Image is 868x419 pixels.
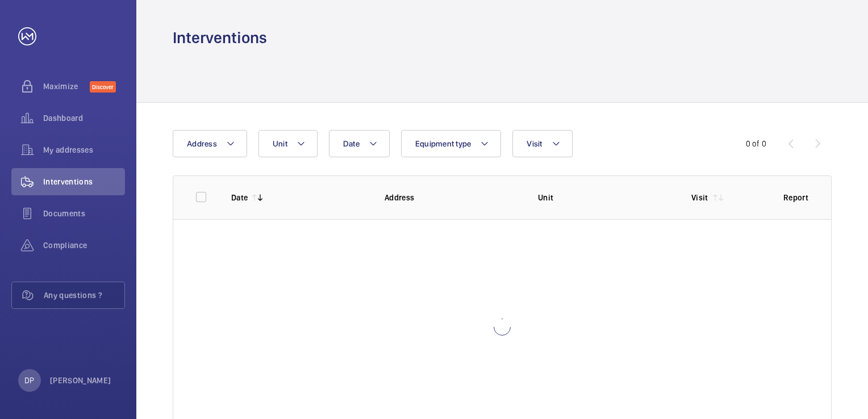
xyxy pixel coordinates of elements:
span: Address [187,139,217,148]
span: My addresses [43,144,125,156]
span: Compliance [43,240,125,251]
span: Interventions [43,176,125,187]
h1: Interventions [173,27,267,48]
button: Unit [258,130,318,157]
span: Any questions ? [44,290,124,301]
p: Address [385,192,520,203]
p: Report [783,192,808,203]
div: 0 of 0 [746,138,766,149]
span: Equipment type [415,139,471,148]
p: Visit [691,192,708,203]
span: Visit [527,139,542,148]
p: [PERSON_NAME] [50,375,111,386]
p: DP [24,375,34,386]
button: Visit [512,130,572,157]
span: Maximize [43,81,90,92]
span: Date [343,139,360,148]
span: Dashboard [43,112,125,124]
span: Unit [273,139,287,148]
p: Date [231,192,248,203]
span: Documents [43,208,125,219]
span: Discover [90,81,116,93]
p: Unit [538,192,673,203]
button: Date [329,130,390,157]
button: Address [173,130,247,157]
button: Equipment type [401,130,502,157]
